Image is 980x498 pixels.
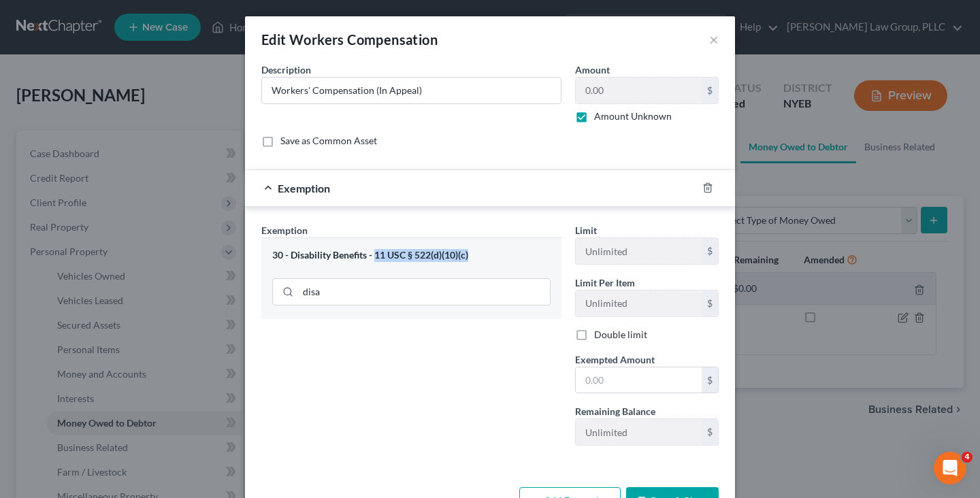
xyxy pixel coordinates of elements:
[575,63,610,77] label: Amount
[962,452,973,463] span: 4
[709,31,719,48] button: ×
[934,452,966,484] iframe: Intercom live chat
[298,279,550,305] input: Search exemption rules...
[278,182,330,195] span: Exemption
[576,238,702,264] input: --
[280,134,377,148] label: Save as Common Asset
[575,276,635,290] label: Limit Per Item
[576,78,702,103] input: 0.00
[261,30,438,49] div: Edit Workers Compensation
[702,367,718,393] div: $
[262,78,561,103] input: Describe...
[594,110,672,123] label: Amount Unknown
[576,290,702,316] input: --
[575,225,597,236] span: Limit
[702,78,718,103] div: $
[272,249,551,262] div: 30 - Disability Benefits - 11 USC § 522(d)(10)(c)
[576,367,702,393] input: 0.00
[575,354,655,365] span: Exempted Amount
[702,238,718,264] div: $
[702,419,718,445] div: $
[702,290,718,316] div: $
[594,328,647,342] label: Double limit
[575,404,655,418] label: Remaining Balance
[261,64,311,76] span: Description
[576,419,702,445] input: --
[261,225,308,236] span: Exemption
